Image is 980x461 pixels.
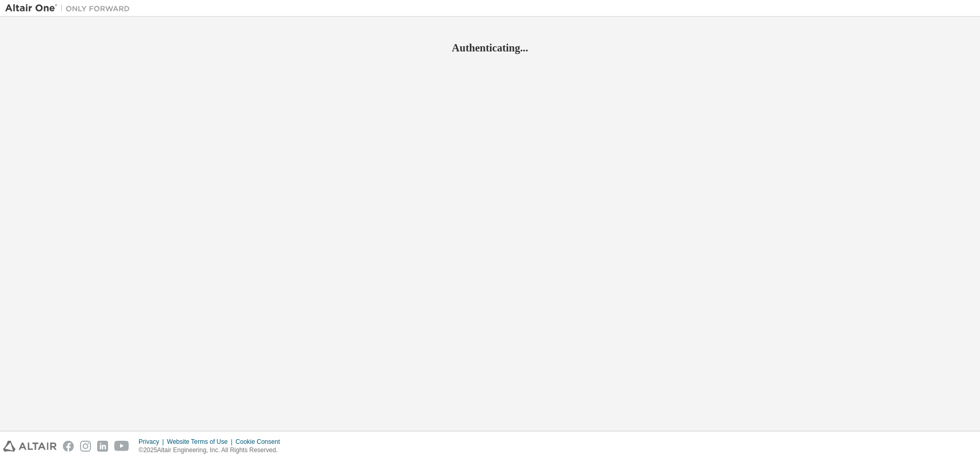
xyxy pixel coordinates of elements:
[235,438,286,446] div: Cookie Consent
[63,441,74,452] img: facebook.svg
[114,441,129,452] img: youtube.svg
[139,438,167,446] div: Privacy
[167,438,235,446] div: Website Terms of Use
[80,441,91,452] img: instagram.svg
[3,441,57,452] img: altair_logo.svg
[5,3,135,14] img: Altair One
[97,441,108,452] img: linkedin.svg
[139,446,286,455] p: © 2025 Altair Engineering, Inc. All Rights Reserved.
[5,41,975,55] h2: Authenticating...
